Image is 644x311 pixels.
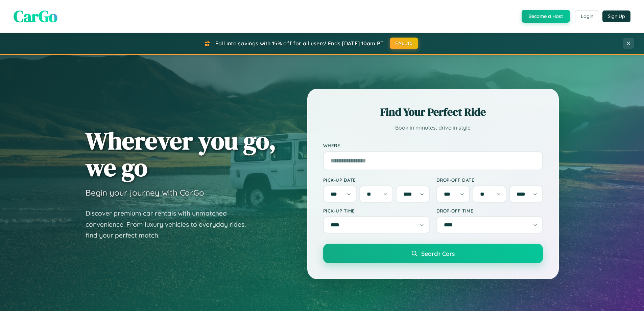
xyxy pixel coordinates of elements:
label: Drop-off Time [436,208,543,214]
button: Login [575,10,599,22]
span: Search Cars [421,250,455,257]
button: Search Cars [323,244,543,263]
label: Pick-up Time [323,208,430,214]
span: CarGo [14,5,57,27]
h1: Wherever you go, we go [86,127,276,181]
button: FALL15 [390,38,418,49]
h2: Find Your Perfect Ride [323,105,543,119]
p: Book in minutes, drive in style [323,123,543,133]
h3: Begin your journey with CarGo [86,187,204,198]
button: Become a Host [522,10,570,23]
label: Where [323,143,543,149]
p: Discover premium car rentals with unmatched convenience. From luxury vehicles to everyday rides, ... [86,208,255,241]
label: Drop-off Date [436,177,543,183]
button: Sign Up [602,10,630,22]
span: Fall into savings with 15% off for all users! Ends [DATE] 10am PT. [215,40,385,47]
label: Pick-up Date [323,177,430,183]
